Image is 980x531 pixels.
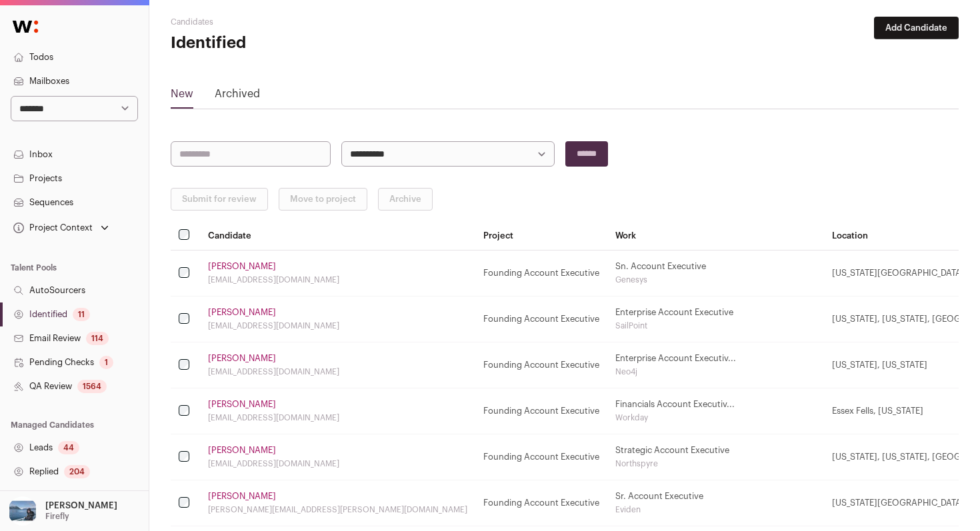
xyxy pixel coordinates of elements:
[208,307,276,318] a: [PERSON_NAME]
[208,366,467,377] div: [EMAIL_ADDRESS][DOMAIN_NAME]
[208,412,467,423] div: [EMAIL_ADDRESS][DOMAIN_NAME]
[475,296,607,342] td: Founding Account Executive
[607,388,824,434] td: Financials Account Executiv...
[99,356,113,369] div: 1
[615,458,816,469] div: Northspyre
[874,17,959,39] button: Add Candidate
[475,342,607,388] td: Founding Account Executive
[475,480,607,526] td: Founding Account Executive
[208,504,467,515] div: [PERSON_NAME][EMAIL_ADDRESS][PERSON_NAME][DOMAIN_NAME]
[208,458,467,469] div: [EMAIL_ADDRESS][DOMAIN_NAME]
[607,251,824,296] td: Sn. Account Executive
[208,353,276,364] a: [PERSON_NAME]
[615,320,816,331] div: SailPoint
[215,86,260,107] a: Archived
[607,434,824,480] td: Strategic Account Executive
[475,434,607,480] td: Founding Account Executive
[208,399,276,410] a: [PERSON_NAME]
[607,296,824,342] td: Enterprise Account Executive
[64,465,90,478] div: 204
[45,511,69,522] p: Firefly
[8,496,37,526] img: 17109629-medium_jpg
[5,13,45,40] img: Wellfound
[607,480,824,526] td: Sr. Account Executive
[208,491,276,502] a: [PERSON_NAME]
[77,380,107,393] div: 1564
[11,223,93,233] div: Project Context
[86,332,109,345] div: 114
[615,412,816,423] div: Workday
[607,342,824,388] td: Enterprise Account Executiv...
[208,445,276,456] a: [PERSON_NAME]
[171,33,433,54] h1: Identified
[615,504,816,515] div: Eviden
[475,388,607,434] td: Founding Account Executive
[11,219,111,237] button: Open dropdown
[171,17,433,27] h2: Candidates
[475,251,607,296] td: Founding Account Executive
[73,308,90,321] div: 11
[615,274,816,285] div: Genesys
[475,221,607,251] th: Project
[58,441,79,454] div: 44
[200,221,475,251] th: Candidate
[208,320,467,331] div: [EMAIL_ADDRESS][DOMAIN_NAME]
[5,496,120,526] button: Open dropdown
[45,500,117,511] p: [PERSON_NAME]
[208,274,467,285] div: [EMAIL_ADDRESS][DOMAIN_NAME]
[208,261,276,272] a: [PERSON_NAME]
[615,366,816,377] div: Neo4j
[171,86,193,107] a: New
[607,221,824,251] th: Work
